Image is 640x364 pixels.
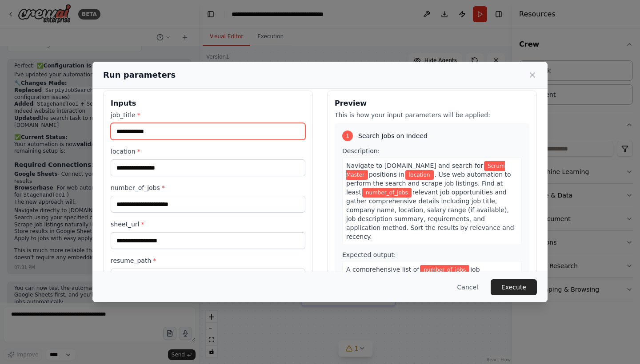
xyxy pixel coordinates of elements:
[346,266,419,273] span: A comprehensive list of
[346,171,511,196] span: . Use web automation to perform the search and scrape job listings. Find at least
[346,189,514,240] span: relevant job opportunities and gather comprehensive details including job title, company name, lo...
[111,111,305,119] label: job_title
[342,131,353,141] div: 1
[420,265,469,275] span: Variable: number_of_jobs
[346,162,483,169] span: Navigate to [DOMAIN_NAME] and search for
[111,220,305,229] label: sheet_url
[405,170,434,180] span: Variable: location
[111,147,305,156] label: location
[450,279,485,295] button: Cancel
[362,188,412,198] span: Variable: number_of_jobs
[335,98,529,109] h3: Preview
[335,111,529,119] p: This is how your input parameters will be applied:
[342,147,380,154] span: Description:
[111,98,305,109] h3: Inputs
[346,161,505,180] span: Variable: job_title
[111,256,305,265] label: resume_path
[103,69,176,81] h2: Run parameters
[369,171,404,178] span: positions in
[342,251,396,258] span: Expected output:
[358,131,428,140] span: Search Jobs on Indeed
[111,183,305,192] label: number_of_jobs
[491,279,537,295] button: Execute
